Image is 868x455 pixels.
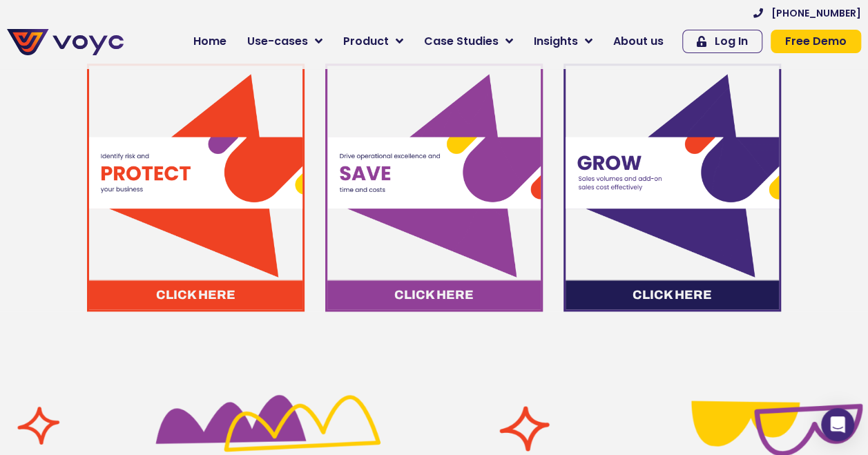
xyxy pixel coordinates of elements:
span: Click here [633,289,712,301]
a: Click here [327,280,541,309]
span: Phone [176,55,211,71]
a: Log In [682,30,762,53]
span: Home [193,33,226,50]
span: Case Studies [424,33,499,50]
a: Free Demo [771,30,861,53]
a: About us [603,28,674,55]
a: [PHONE_NUMBER] [753,8,861,18]
span: Click here [394,289,474,301]
span: Log In [715,36,748,47]
a: Case Studies [414,28,523,55]
span: Use-cases [247,33,308,50]
img: voyc-full-logo [7,29,124,55]
span: [PHONE_NUMBER] [771,8,861,18]
span: Insights [534,33,578,50]
a: Insights [523,28,603,55]
a: Click here [566,280,779,309]
span: Free Demo [785,36,847,47]
a: Product [333,28,414,55]
span: About us [613,33,664,50]
span: Job title [176,112,223,128]
a: Click here [89,280,302,309]
a: Use-cases [237,28,333,55]
div: Open Intercom Messenger [821,408,854,441]
span: Click here [156,289,235,301]
a: Home [183,28,237,55]
span: Product [343,33,389,50]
